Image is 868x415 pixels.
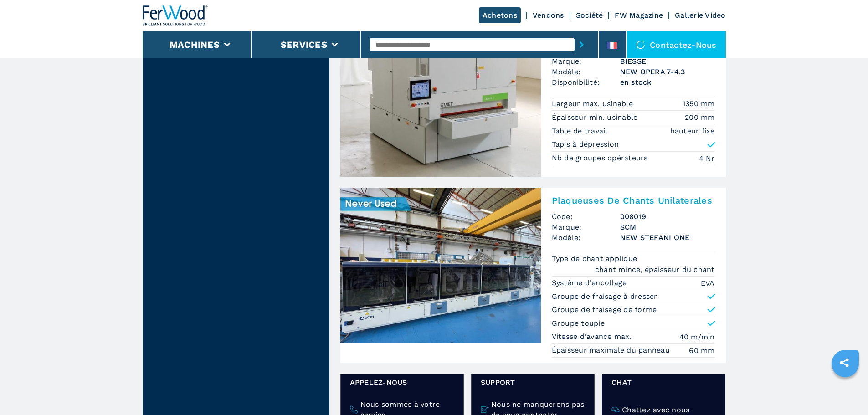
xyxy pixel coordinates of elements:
em: 40 m/min [679,332,715,342]
h3: BIESSE [620,56,715,67]
a: sharethis [833,351,856,374]
p: Nb de groupes opérateurs [552,153,650,163]
em: chant mince, épaisseur du chant [595,264,715,275]
iframe: Chat [829,374,861,408]
p: Groupe de fraisage de forme [552,305,657,315]
img: Ferwood [143,5,208,26]
h3: SCM [620,222,715,232]
em: hauteur fixe [670,126,715,136]
em: 60 mm [689,345,714,356]
p: Épaisseur maximale du panneau [552,345,673,355]
img: Nous ne manquerons pas de vous contacter [481,405,489,414]
p: Système d'encollage [552,278,629,288]
button: Machines [169,39,220,50]
span: Support [481,377,585,388]
em: 1350 mm [683,98,715,109]
span: Marque: [552,56,620,67]
a: Vendons [533,11,564,20]
img: Nous sommes à votre service [350,405,358,414]
span: Modèle: [552,67,620,77]
p: Groupe toupie [552,318,605,328]
em: 200 mm [685,112,715,123]
a: Société [576,11,603,20]
button: Services [281,39,327,50]
em: EVA [701,278,715,288]
p: Type de chant appliqué [552,254,640,264]
div: Contactez-nous [627,31,726,58]
p: Vitesse d'avance max. [552,332,634,342]
span: Chat [611,377,716,388]
a: Gallerie Video [675,11,726,20]
span: Disponibilité: [552,77,620,87]
span: Code: [552,211,620,222]
h3: NEW OPERA 7-4.3 [620,67,715,77]
img: Contactez-nous [636,40,645,49]
span: Appelez-nous [350,377,454,388]
h3: Plaqueuses De Chants Unilaterales [552,195,715,206]
p: Largeur max. usinable [552,99,636,109]
img: Chattez avec nous [611,405,620,414]
a: FW Magazine [615,11,663,20]
button: submit-button [575,34,589,55]
img: Plaqueuses De Chants Unilaterales SCM NEW STEFANI ONE [340,188,541,343]
h4: Chattez avec nous [622,405,689,415]
p: Table de travail [552,126,610,136]
h3: NEW STEFANI ONE [620,232,715,243]
h3: 008019 [620,211,715,222]
a: Plaqueuses De Chants Unilaterales SCM NEW STEFANI ONEPlaqueuses De Chants UnilateralesCode:008019... [340,188,726,363]
p: Tapis à dépression [552,139,619,149]
span: Modèle: [552,232,620,243]
span: Marque: [552,222,620,232]
img: Ponceuse Supérieure BIESSE NEW OPERA 7-4.3 [340,22,541,177]
span: en stock [620,77,715,87]
p: Épaisseur min. usinable [552,113,640,123]
a: Achetons [479,7,521,23]
em: 4 Nr [699,153,715,164]
p: Groupe de fraisage à dresser [552,292,657,302]
a: Ponceuse Supérieure BIESSE NEW OPERA 7-4.3Ponceuse SupérieureCode:008027Marque:BIESSEModèle:NEW O... [340,22,726,177]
